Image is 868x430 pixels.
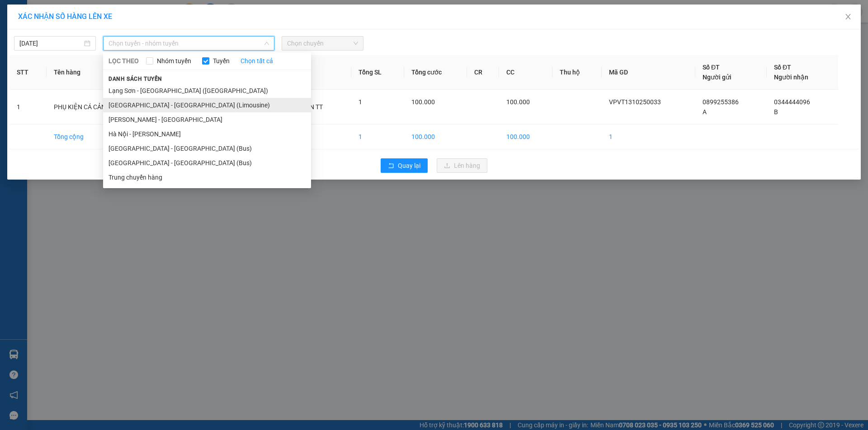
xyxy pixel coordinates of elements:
[103,156,311,170] li: [GEOGRAPHIC_DATA] - [GEOGRAPHIC_DATA] (Bus)
[499,55,552,90] th: CC
[108,37,269,50] span: Chọn tuyến - nhóm tuyến
[278,55,351,90] th: Ghi chú
[264,41,269,46] span: down
[9,55,47,90] th: STT
[398,161,420,171] span: Quay lại
[351,125,404,149] td: 1
[103,83,311,98] li: Lạng Sơn - [GEOGRAPHIC_DATA] ([GEOGRAPHIC_DATA])
[499,125,552,149] td: 100.000
[108,56,139,66] span: LỌC THEO
[388,162,394,170] span: rollback
[774,98,810,106] span: 0344444096
[774,74,808,81] span: Người nhận
[47,90,146,125] td: PHỤ KIỆN CÁ CẢNH
[103,75,168,83] span: Danh sách tuyến
[404,125,467,149] td: 100.000
[467,55,499,90] th: CR
[609,98,661,106] span: VPVT1310250033
[437,158,487,173] button: uploadLên hàng
[844,13,852,20] span: close
[103,170,311,185] li: Trung chuyển hàng
[506,98,530,106] span: 100.000
[209,56,233,66] span: Tuyến
[774,64,791,71] span: Số ĐT
[835,5,861,30] button: Close
[602,125,695,149] td: 1
[103,127,311,141] li: Hà Nội - [PERSON_NAME]
[703,98,739,106] span: 0899255386
[552,55,602,90] th: Thu hộ
[47,125,146,149] td: Tổng cộng
[287,37,358,50] span: Chọn chuyến
[359,98,362,106] span: 1
[103,98,311,112] li: [GEOGRAPHIC_DATA] - [GEOGRAPHIC_DATA] (Limousine)
[18,12,112,21] span: XÁC NHẬN SỐ HÀNG LÊN XE
[47,55,146,90] th: Tên hàng
[703,74,731,81] span: Người gửi
[19,38,82,48] input: 13/10/2025
[404,55,467,90] th: Tổng cước
[153,56,195,66] span: Nhóm tuyến
[602,55,695,90] th: Mã GD
[9,90,47,125] td: 1
[703,108,707,116] span: A
[351,55,404,90] th: Tổng SL
[286,103,323,111] span: NG NHẬN TT
[241,56,273,66] a: Chọn tất cả
[703,64,720,71] span: Số ĐT
[774,108,778,116] span: B
[381,158,428,173] button: rollbackQuay lại
[103,112,311,127] li: [PERSON_NAME] - [GEOGRAPHIC_DATA]
[411,98,435,106] span: 100.000
[103,141,311,156] li: [GEOGRAPHIC_DATA] - [GEOGRAPHIC_DATA] (Bus)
